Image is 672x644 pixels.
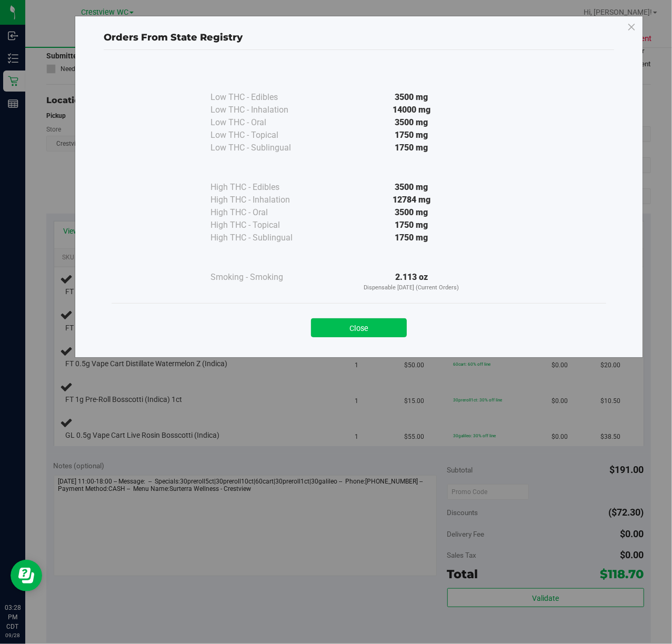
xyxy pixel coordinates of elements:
[210,219,316,232] div: High THC - Topical
[316,91,507,104] div: 3500 mg
[210,91,316,104] div: Low THC - Edibles
[316,104,507,116] div: 14000 mg
[316,129,507,142] div: 1750 mg
[210,232,316,244] div: High THC - Sublingual
[316,271,507,293] div: 2.113 oz
[210,142,316,154] div: Low THC - Sublingual
[316,142,507,154] div: 1750 mg
[316,181,507,194] div: 3500 mg
[316,206,507,219] div: 3500 mg
[316,194,507,206] div: 12784 mg
[210,104,316,116] div: Low THC - Inhalation
[210,194,316,206] div: High THC - Inhalation
[210,116,316,129] div: Low THC - Oral
[316,232,507,244] div: 1750 mg
[210,271,316,284] div: Smoking - Smoking
[210,181,316,194] div: High THC - Edibles
[210,206,316,219] div: High THC - Oral
[104,32,243,43] span: Orders From State Registry
[210,129,316,142] div: Low THC - Topical
[311,318,407,337] button: Close
[11,560,42,591] iframe: Resource center
[316,116,507,129] div: 3500 mg
[316,284,507,293] p: Dispensable [DATE] (Current Orders)
[316,219,507,232] div: 1750 mg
